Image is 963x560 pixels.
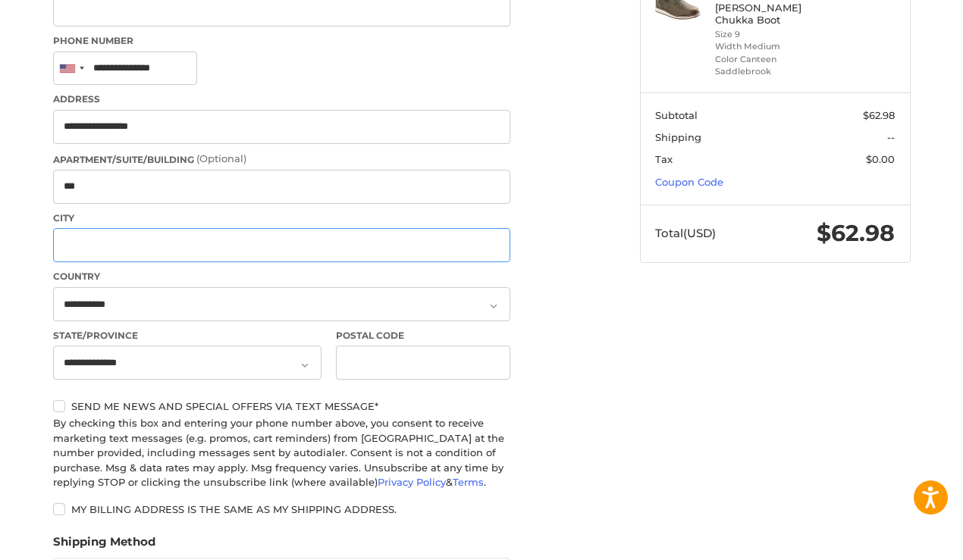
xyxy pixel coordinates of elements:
[53,416,510,490] div: By checking this box and entering your phone number above, you consent to receive marketing text ...
[53,34,510,48] label: Phone Number
[817,219,895,247] span: $62.98
[53,92,510,106] label: Address
[53,503,510,515] label: My billing address is the same as my shipping address.
[53,329,322,343] label: State/Province
[863,109,895,121] span: $62.98
[655,226,716,240] span: Total (USD)
[53,533,155,558] legend: Shipping Method
[715,40,831,53] li: Width Medium
[53,270,510,283] label: Country
[53,400,510,412] label: Send me news and special offers via text message*
[378,476,446,488] a: Privacy Policy
[655,176,723,188] a: Coupon Code
[54,52,89,85] div: United States: +1
[53,211,510,225] label: City
[655,131,701,143] span: Shipping
[53,152,510,167] label: Apartment/Suite/Building
[655,153,673,165] span: Tax
[336,329,510,343] label: Postal Code
[453,476,484,488] a: Terms
[655,109,698,121] span: Subtotal
[866,153,895,165] span: $0.00
[715,28,831,41] li: Size 9
[715,53,831,78] li: Color Canteen Saddlebrook
[887,131,895,143] span: --
[196,152,246,164] small: (Optional)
